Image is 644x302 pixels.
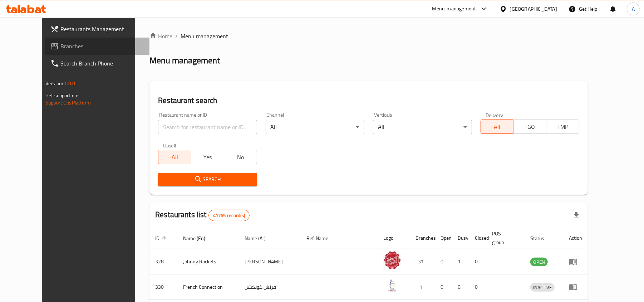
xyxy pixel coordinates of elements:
[163,143,176,148] label: Upsell
[45,20,149,38] a: Restaurants Management
[510,5,557,13] div: [GEOGRAPHIC_DATA]
[45,55,149,72] a: Search Branch Phone
[432,5,476,13] div: Menu-management
[164,175,251,184] span: Search
[378,227,410,249] th: Logo
[410,274,435,300] td: 1
[45,38,149,55] a: Branches
[563,227,588,249] th: Action
[155,234,169,243] span: ID
[194,152,221,162] span: Yes
[568,207,585,224] div: Export file
[516,122,544,132] span: TGO
[149,274,177,300] td: 330
[452,227,469,249] th: Busy
[60,25,144,33] span: Restaurants Management
[569,257,582,266] div: Menu
[227,152,254,162] span: No
[209,212,249,219] span: 41765 record(s)
[158,95,579,106] h2: Restaurant search
[149,32,588,40] nav: breadcrumb
[45,98,91,107] a: Support.OpsPlatform
[183,234,215,243] span: Name (En)
[481,120,514,134] button: All
[60,59,144,68] span: Search Branch Phone
[383,277,401,294] img: French Connection
[373,120,472,134] div: All
[530,283,555,292] span: INACTIVE
[549,122,576,132] span: TMP
[149,249,177,274] td: 328
[569,283,582,291] div: Menu
[307,234,338,243] span: Ref. Name
[239,249,301,274] td: [PERSON_NAME]
[208,210,250,221] div: Total records count
[469,249,486,274] td: 0
[245,234,275,243] span: Name (Ar)
[45,79,63,88] span: Version:
[484,122,511,132] span: All
[64,79,75,88] span: 1.0.0
[177,274,239,300] td: French Connection
[435,227,452,249] th: Open
[158,120,257,134] input: Search for restaurant name or ID..
[239,274,301,300] td: فرنش كونكشن
[149,55,220,66] h2: Menu management
[530,234,554,243] span: Status
[266,120,364,134] div: All
[530,258,548,266] div: OPEN
[435,249,452,274] td: 0
[175,32,178,40] li: /
[60,42,144,50] span: Branches
[158,150,191,164] button: All
[224,150,257,164] button: No
[181,32,228,40] span: Menu management
[492,229,516,247] span: POS group
[452,249,469,274] td: 1
[469,274,486,300] td: 0
[177,249,239,274] td: Johnny Rockets
[383,251,401,269] img: Johnny Rockets
[410,249,435,274] td: 37
[155,209,250,221] h2: Restaurants list
[161,152,188,162] span: All
[149,32,172,40] a: Home
[469,227,486,249] th: Closed
[546,120,579,134] button: TMP
[191,150,224,164] button: Yes
[530,258,548,266] span: OPEN
[45,91,78,100] span: Get support on:
[410,227,435,249] th: Branches
[632,5,635,13] span: A
[530,283,555,292] div: INACTIVE
[158,173,257,186] button: Search
[435,274,452,300] td: 0
[513,120,546,134] button: TGO
[486,112,503,117] label: Delivery
[452,274,469,300] td: 0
